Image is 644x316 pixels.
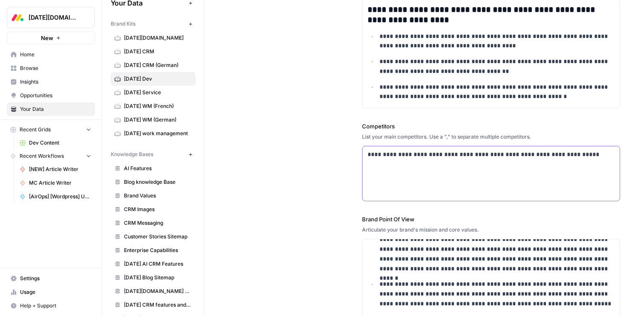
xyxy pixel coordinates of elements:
[124,246,192,254] span: Enterprise Capabilities
[124,75,192,83] span: [DATE] Dev
[124,102,192,110] span: [DATE] WM (French)
[7,48,95,61] a: Home
[124,61,192,69] span: [DATE] CRM (German)
[362,133,620,141] div: List your main competitors. Use a "," to separate multiple competitors.
[362,215,620,223] label: Brand Point Of View
[20,288,91,296] span: Usage
[7,7,95,28] button: Workspace: Monday.com
[20,105,91,113] span: Your Data
[111,284,195,298] a: [DATE][DOMAIN_NAME] AI offering
[124,34,192,42] span: [DATE][DOMAIN_NAME]
[16,136,95,150] a: Dev Content
[111,257,195,271] a: [DATE] AI CRM Features
[10,10,25,25] img: Monday.com Logo
[20,275,91,282] span: Settings
[7,272,95,285] a: Settings
[16,190,95,203] a: [AirOps] [Wordpress] Update Cornerstone Post
[111,203,195,216] a: CRM Images
[29,193,91,200] span: [AirOps] [Wordpress] Update Cornerstone Post
[7,61,95,75] a: Browse
[7,299,95,313] button: Help + Support
[29,139,91,147] span: Dev Content
[111,175,195,189] a: Blog knowledge Base
[124,274,192,281] span: [DATE] Blog Sitemap
[7,75,95,89] a: Insights
[362,122,620,130] label: Competitors
[7,32,95,44] button: New
[124,192,192,200] span: Brand Values
[20,51,91,58] span: Home
[111,86,195,99] a: [DATE] Service
[111,72,195,86] a: [DATE] Dev
[111,58,195,72] a: [DATE] CRM (German)
[7,285,95,299] a: Usage
[124,287,192,295] span: [DATE][DOMAIN_NAME] AI offering
[124,89,192,96] span: [DATE] Service
[111,45,195,58] a: [DATE] CRM
[20,302,91,310] span: Help + Support
[111,230,195,244] a: Customer Stories Sitemap
[29,165,91,173] span: [NEW] Article Writer
[111,271,195,284] a: [DATE] Blog Sitemap
[124,48,192,55] span: [DATE] CRM
[20,126,51,133] span: Recent Grids
[20,78,91,86] span: Insights
[124,233,192,241] span: Customer Stories Sitemap
[124,178,192,186] span: Blog knowledge Base
[111,216,195,230] a: CRM Messaging
[7,123,95,136] button: Recent Grids
[124,301,192,309] span: [DATE] CRM features and use cases
[111,127,195,140] a: [DATE] work management
[20,152,64,160] span: Recent Workflows
[29,179,91,187] span: MC Article Writer
[111,162,195,175] a: AI Features
[16,162,95,176] a: [NEW] Article Writer
[111,189,195,203] a: Brand Values
[124,206,192,213] span: CRM Images
[124,116,192,124] span: [DATE] WM (German)
[111,20,135,28] span: Brand Kits
[124,130,192,137] span: [DATE] work management
[7,150,95,162] button: Recent Workflows
[16,176,95,190] a: MC Article Writer
[20,92,91,99] span: Opportunities
[29,13,80,22] span: [DATE][DOMAIN_NAME]
[41,34,53,42] span: New
[111,99,195,113] a: [DATE] WM (French)
[124,165,192,172] span: AI Features
[111,31,195,45] a: [DATE][DOMAIN_NAME]
[20,64,91,72] span: Browse
[7,89,95,102] a: Opportunities
[362,226,620,234] div: Articulate your brand's mission and core values.
[124,219,192,227] span: CRM Messaging
[111,298,195,312] a: [DATE] CRM features and use cases
[111,151,153,158] span: Knowledge Bases
[111,244,195,257] a: Enterprise Capabilities
[111,113,195,127] a: [DATE] WM (German)
[124,260,192,268] span: [DATE] AI CRM Features
[7,102,95,116] a: Your Data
